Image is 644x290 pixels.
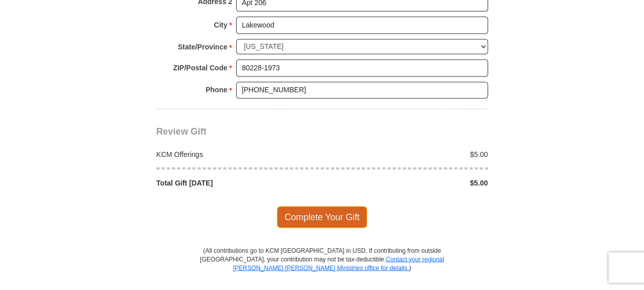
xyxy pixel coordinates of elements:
div: $5.00 [322,149,494,159]
a: Contact your regional [PERSON_NAME] [PERSON_NAME] Ministries office for details. [233,255,444,271]
div: Total Gift [DATE] [151,177,322,188]
strong: City [214,18,227,32]
strong: State/Province [178,40,227,54]
span: Review Gift [157,126,207,136]
div: $5.00 [322,177,494,188]
strong: ZIP/Postal Code [173,61,227,75]
span: Complete Your Gift [277,206,367,227]
strong: Phone [205,83,227,97]
div: KCM Offerings [151,149,322,159]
